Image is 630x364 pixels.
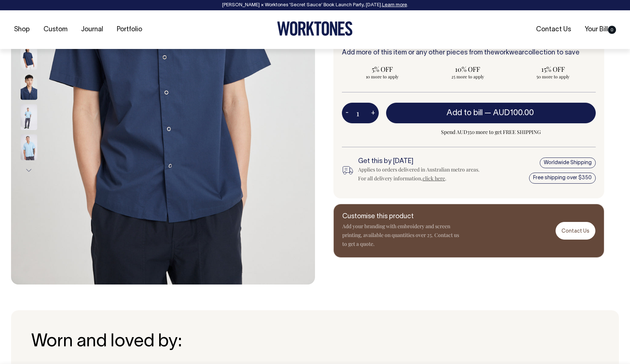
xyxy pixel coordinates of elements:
[556,222,595,239] a: Contact Us
[114,24,145,36] a: Portfolio
[21,134,37,160] img: true-blue
[21,104,37,130] img: true-blue
[342,222,460,248] p: Add your branding with embroidery and screen printing, available on quantities over 25. Contact u...
[431,74,505,79] span: 25 more to apply
[23,162,34,179] button: Next
[447,109,483,117] span: Add to bill
[582,24,619,36] a: Your Bill0
[41,24,70,36] a: Custom
[342,49,596,57] h6: Add more of this item or any other pieces from the collection to save
[21,44,37,70] img: dark-navy
[494,50,524,56] a: workwear
[367,106,379,120] button: +
[78,24,106,36] a: Journal
[342,213,460,220] h6: Customise this product
[512,63,594,82] input: 15% OFF 50 more to apply
[21,74,37,100] img: dark-navy
[386,128,596,137] span: Spend AUD350 more to get FREE SHIPPING
[516,74,590,79] span: 50 more to apply
[342,106,352,120] button: -
[533,24,574,36] a: Contact Us
[608,26,616,34] span: 0
[386,103,596,123] button: Add to bill —AUD100.00
[342,63,423,82] input: 5% OFF 10 more to apply
[358,158,480,165] h6: Get this by [DATE]
[431,65,505,74] span: 10% OFF
[346,74,419,79] span: 10 more to apply
[423,175,445,182] a: click here
[358,165,480,183] div: Applies to orders delivered in Australian metro areas. For all delivery information, .
[31,332,599,352] h3: Worn and loved by:
[516,65,590,74] span: 15% OFF
[382,3,407,7] a: Learn more
[7,3,623,8] div: [PERSON_NAME] × Worktones ‘Secret Sauce’ Book Launch Party, [DATE]. .
[427,63,508,82] input: 10% OFF 25 more to apply
[346,65,419,74] span: 5% OFF
[484,109,536,117] span: —
[11,24,33,36] a: Shop
[493,109,534,117] span: AUD100.00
